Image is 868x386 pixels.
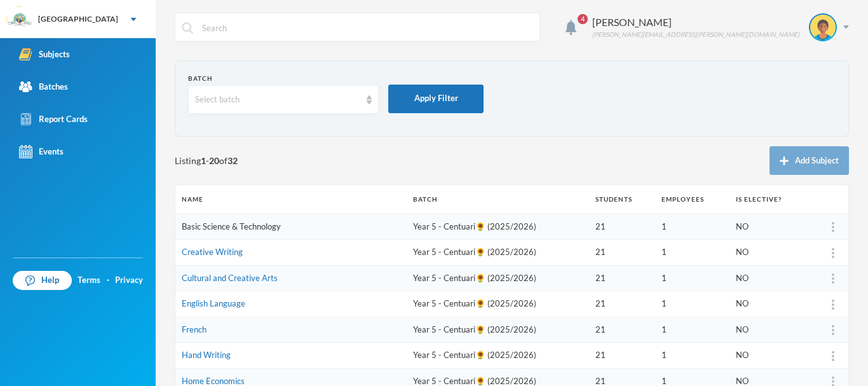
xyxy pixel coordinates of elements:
[832,222,834,232] img: more_vert
[407,317,589,343] td: Year 5 - Centuari🌻 (2025/2026)
[182,376,245,386] a: Home Economics
[201,13,533,42] input: Search
[107,274,109,287] div: ·
[175,154,238,167] span: Listing - of
[655,343,729,369] td: 1
[78,274,100,287] a: Terms
[589,240,655,266] td: 21
[832,273,834,284] img: more_vert
[770,146,849,175] button: Add Subject
[592,15,799,30] div: [PERSON_NAME]
[388,85,484,113] button: Apply Filter
[729,185,808,214] th: Is Elective?
[832,248,834,258] img: more_vert
[407,265,589,291] td: Year 5 - Centuari🌻 (2025/2026)
[655,265,729,291] td: 1
[13,271,72,290] a: Help
[832,351,834,361] img: more_vert
[655,291,729,317] td: 1
[729,240,808,266] td: NO
[655,240,729,266] td: 1
[19,48,70,61] div: Subjects
[729,291,808,317] td: NO
[407,185,589,214] th: Batch
[407,291,589,317] td: Year 5 - Centuari🌻 (2025/2026)
[7,7,32,32] img: logo
[832,300,834,310] img: more_vert
[589,317,655,343] td: 21
[188,74,379,83] div: Batch
[592,30,799,39] div: [PERSON_NAME][EMAIL_ADDRESS][PERSON_NAME][DOMAIN_NAME]
[578,14,588,24] span: 4
[589,214,655,240] td: 21
[182,247,243,257] a: Creative Writing
[209,155,219,166] b: 20
[729,343,808,369] td: NO
[810,15,836,40] img: STUDENT
[729,214,808,240] td: NO
[182,298,245,308] a: English Language
[115,274,143,287] a: Privacy
[201,155,206,166] b: 1
[729,265,808,291] td: NO
[182,273,278,283] a: Cultural and Creative Arts
[19,113,88,126] div: Report Cards
[589,185,655,214] th: Students
[195,93,360,106] div: Select batch
[589,265,655,291] td: 21
[729,317,808,343] td: NO
[589,291,655,317] td: 21
[182,324,207,334] a: French
[655,214,729,240] td: 1
[19,80,68,93] div: Batches
[182,221,281,231] a: Basic Science & Technology
[182,22,193,34] img: search
[182,350,231,360] a: Hand Writing
[655,317,729,343] td: 1
[407,343,589,369] td: Year 5 - Centuari🌻 (2025/2026)
[407,214,589,240] td: Year 5 - Centuari🌻 (2025/2026)
[175,185,407,214] th: Name
[589,343,655,369] td: 21
[38,13,118,25] div: [GEOGRAPHIC_DATA]
[19,145,64,158] div: Events
[227,155,238,166] b: 32
[407,240,589,266] td: Year 5 - Centuari🌻 (2025/2026)
[655,185,729,214] th: Employees
[832,325,834,335] img: more_vert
